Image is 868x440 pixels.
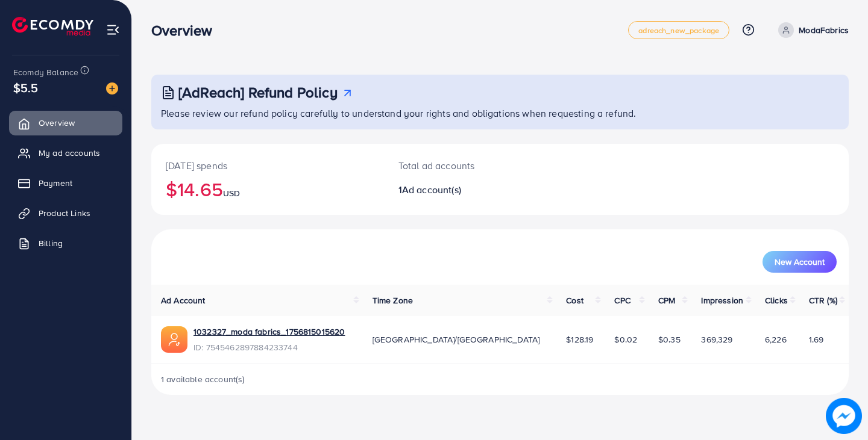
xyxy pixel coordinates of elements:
a: ModaFabrics [773,22,849,38]
a: Payment [9,171,122,195]
span: $0.02 [614,333,637,345]
span: $0.35 [658,333,681,345]
span: Payment [39,177,72,189]
img: logo [12,17,93,36]
p: Please review our refund policy carefully to understand your rights and obligations when requesti... [161,106,841,120]
h2: $14.65 [166,178,370,200]
img: menu [106,23,120,37]
img: ic-ads-acc.e4c84228.svg [161,326,187,353]
span: Ad Account [161,294,206,306]
span: My ad accounts [39,147,100,159]
a: Overview [9,111,122,135]
span: 1 available account(s) [161,373,245,385]
span: Overview [39,117,75,129]
span: CPM [658,294,675,306]
span: $5.5 [13,79,39,96]
span: Ecomdy Balance [13,66,78,78]
span: 1.69 [809,333,824,345]
span: adreach_new_package [638,26,719,34]
button: New Account [763,251,837,273]
a: Product Links [9,201,122,225]
p: [DATE] spends [166,158,370,173]
span: Billing [39,237,63,249]
span: 369,329 [701,333,732,345]
span: USD [223,187,240,199]
h3: [AdReach] Refund Policy [178,84,338,101]
span: Clicks [765,294,788,306]
a: 1032327_moda fabrics_1756815015620 [193,326,345,338]
a: adreach_new_package [628,21,729,39]
span: CTR (%) [809,294,837,306]
span: ID: 7545462897884233744 [193,341,345,353]
span: Cost [566,294,583,306]
img: image [106,82,118,95]
span: 6,226 [765,333,787,345]
p: ModaFabrics [799,23,849,37]
p: Total ad accounts [398,158,544,173]
a: My ad accounts [9,141,122,165]
span: Product Links [39,207,90,219]
span: CPC [614,294,630,306]
h2: 1 [398,184,544,196]
img: image [826,398,862,434]
span: $128.19 [566,333,593,345]
span: New Account [775,258,825,266]
h3: Overview [151,22,222,39]
span: [GEOGRAPHIC_DATA]/[GEOGRAPHIC_DATA] [373,333,540,345]
span: Ad account(s) [402,183,461,196]
span: Impression [701,294,743,306]
a: Billing [9,231,122,255]
span: Time Zone [373,294,413,306]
